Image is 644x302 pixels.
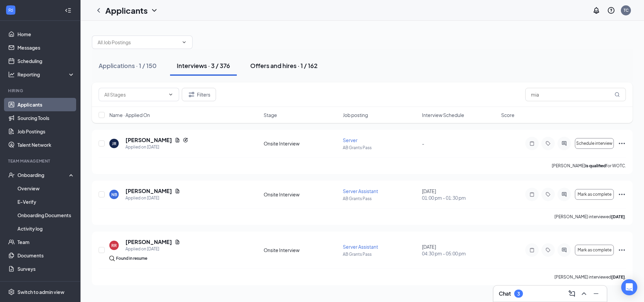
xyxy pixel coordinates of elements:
svg: ChevronDown [150,6,158,14]
p: [PERSON_NAME] interviewed . [554,274,626,280]
svg: MagnifyingGlass [614,92,620,97]
div: Applied on [DATE] [125,144,188,150]
a: Scheduling [17,54,75,68]
p: AB Grants Pass [343,196,418,201]
a: Team [17,235,75,249]
div: TC [624,7,629,13]
svg: ChevronDown [181,40,187,45]
input: All Job Postings [98,39,179,46]
p: AB Grants Pass [343,251,418,257]
input: All Stages [104,91,165,98]
svg: Document [175,137,180,143]
a: Talent Network [17,138,75,152]
div: [DATE] [422,243,497,257]
button: Filter Filters [182,88,216,101]
svg: UserCheck [8,172,15,178]
div: NB [111,192,117,197]
svg: Filter [187,90,196,99]
span: Stage [264,112,277,118]
div: Found in resume [116,255,147,262]
svg: ActiveChat [560,141,568,146]
a: Documents [17,249,75,262]
svg: Note [528,247,536,253]
span: Server Assistant [343,188,378,194]
div: Onsite Interview [264,191,339,198]
svg: Notifications [592,6,600,14]
button: Mark as complete [575,245,614,255]
button: Mark as complete [575,189,614,200]
svg: QuestionInfo [607,6,615,14]
a: Onboarding Documents [17,208,75,222]
svg: Tag [544,192,552,197]
div: Applied on [DATE] [125,246,180,252]
svg: Collapse [65,7,71,14]
span: - [422,140,424,146]
svg: Document [175,188,180,194]
span: Job posting [343,112,368,118]
p: [PERSON_NAME] interviewed . [554,214,626,220]
div: Reporting [17,71,75,78]
a: E-Verify [17,195,75,208]
b: [DATE] [611,275,625,280]
svg: Tag [544,247,552,253]
svg: Analysis [8,71,15,78]
a: Applicants [17,98,75,111]
svg: ChevronUp [580,290,588,298]
a: Surveys [17,262,75,276]
svg: Ellipses [618,246,626,254]
svg: Minimize [592,290,600,298]
span: Name · Applied On [109,112,150,118]
svg: WorkstreamLogo [7,7,14,13]
span: Interview Schedule [422,112,464,118]
button: Minimize [591,288,601,299]
svg: Ellipses [618,190,626,198]
div: 3 [517,291,520,297]
a: Messages [17,41,75,54]
b: [DATE] [611,214,625,219]
p: AB Grants Pass [343,145,418,150]
div: Applied on [DATE] [125,195,180,201]
span: Score [501,112,515,118]
button: Schedule interview [575,138,614,149]
div: Switch to admin view [17,289,64,295]
button: ComposeMessage [567,288,577,299]
svg: ActiveChat [560,192,568,197]
h5: [PERSON_NAME] [125,238,172,246]
div: Team Management [8,158,73,164]
svg: ChevronLeft [95,6,103,14]
svg: Reapply [183,137,188,143]
span: 01:00 pm - 01:30 pm [422,194,497,201]
div: Offers and hires · 1 / 162 [250,61,318,70]
div: Hiring [8,88,73,94]
a: Activity log [17,222,75,235]
svg: ComposeMessage [568,290,576,298]
svg: Tag [544,141,552,146]
div: Onsite Interview [264,140,339,147]
div: RR [111,243,117,248]
h5: [PERSON_NAME] [125,136,172,144]
h5: [PERSON_NAME] [125,187,172,195]
h3: Chat [499,290,511,297]
span: Server Assistant [343,244,378,250]
svg: Note [528,192,536,197]
span: Mark as complete [578,248,611,252]
a: Job Postings [17,125,75,138]
svg: Note [528,141,536,146]
span: 04:30 pm - 05:00 pm [422,250,497,257]
img: search.bf7aa3482b7795d4f01b.svg [109,256,115,261]
div: Interviews · 3 / 376 [177,61,230,70]
a: Home [17,27,75,41]
svg: ChevronDown [168,92,173,97]
span: Schedule interview [576,141,612,146]
svg: Ellipses [618,139,626,147]
span: Mark as complete [578,192,611,197]
div: Applications · 1 / 150 [99,61,157,70]
h1: Applicants [105,5,148,16]
span: Server [343,137,358,143]
div: Open Intercom Messenger [621,279,637,295]
input: Search in interviews [525,88,626,101]
div: Onsite Interview [264,247,339,253]
div: JR [112,141,116,146]
svg: ActiveChat [560,247,568,253]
